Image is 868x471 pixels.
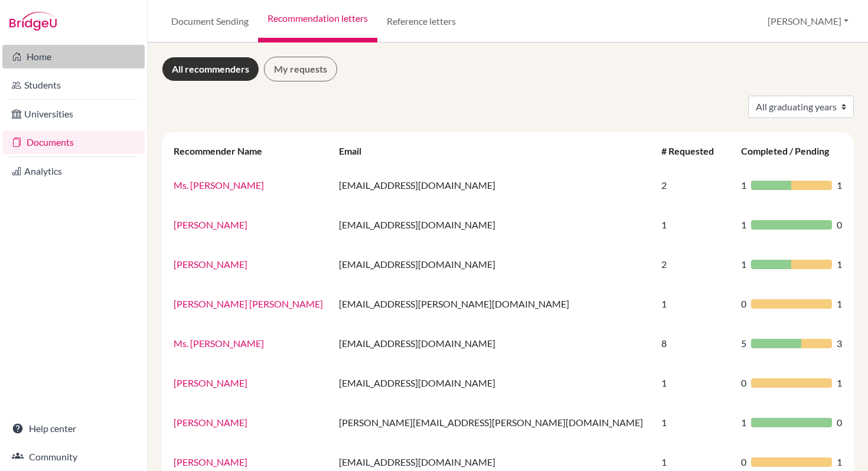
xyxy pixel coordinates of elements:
td: 1 [654,363,734,403]
td: 1 [654,205,734,244]
td: [EMAIL_ADDRESS][DOMAIN_NAME] [332,205,654,244]
td: 8 [654,323,734,363]
a: Universities [2,102,145,126]
div: # Requested [661,145,726,156]
a: [PERSON_NAME] [PERSON_NAME] [174,298,323,309]
a: Help center [2,417,145,440]
a: [PERSON_NAME] [174,259,247,270]
a: My requests [264,57,337,81]
a: Ms. [PERSON_NAME] [174,179,264,191]
td: 1 [654,284,734,323]
span: 5 [741,336,746,351]
span: 0 [741,297,746,311]
a: Home [2,45,145,68]
td: [EMAIL_ADDRESS][PERSON_NAME][DOMAIN_NAME] [332,284,654,323]
td: [PERSON_NAME][EMAIL_ADDRESS][PERSON_NAME][DOMAIN_NAME] [332,403,654,442]
a: [PERSON_NAME] [174,377,247,388]
td: [EMAIL_ADDRESS][DOMAIN_NAME] [332,323,654,363]
span: 0 [837,218,842,232]
span: 1 [741,416,746,430]
div: Recommender Name [174,145,274,156]
img: Bridge-U [9,12,57,31]
span: 1 [741,218,746,232]
span: 1 [837,178,842,192]
span: 1 [741,178,746,192]
td: 1 [654,403,734,442]
td: [EMAIL_ADDRESS][DOMAIN_NAME] [332,244,654,284]
a: Students [2,73,145,97]
span: 0 [837,416,842,430]
a: [PERSON_NAME] [174,417,247,428]
a: Community [2,445,145,469]
td: [EMAIL_ADDRESS][DOMAIN_NAME] [332,165,654,205]
div: Email [339,145,373,156]
span: 1 [837,376,842,390]
td: [EMAIL_ADDRESS][DOMAIN_NAME] [332,363,654,403]
span: 0 [741,376,746,390]
td: 2 [654,244,734,284]
div: Completed / Pending [741,145,841,156]
button: [PERSON_NAME] [762,10,854,32]
a: Analytics [2,159,145,183]
a: Documents [2,130,145,154]
span: 1 [837,455,842,469]
span: 1 [837,257,842,272]
span: 1 [837,297,842,311]
a: [PERSON_NAME] [174,456,247,467]
span: 0 [741,455,746,469]
a: [PERSON_NAME] [174,219,247,230]
span: 1 [741,257,746,272]
td: 2 [654,165,734,205]
a: Ms. [PERSON_NAME] [174,338,264,349]
a: All recommenders [162,57,259,81]
span: 3 [837,336,842,351]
